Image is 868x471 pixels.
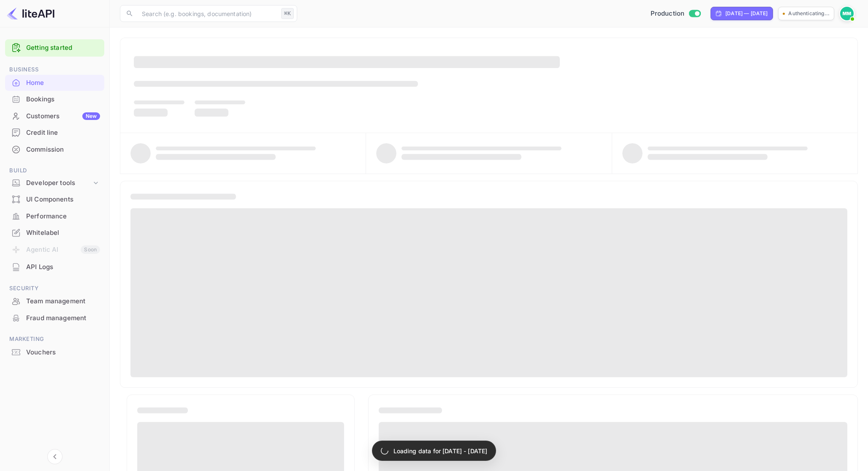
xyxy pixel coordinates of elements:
[26,95,100,104] div: Bookings
[5,310,104,326] a: Fraud management
[840,7,854,20] img: Max Morganroth
[5,208,104,225] div: Performance
[5,125,104,140] a: Credit line
[7,7,54,20] img: LiteAPI logo
[5,39,104,57] div: Getting started
[26,43,100,53] a: Getting started
[5,225,104,241] div: Whitelabel
[5,108,104,124] a: CustomersNew
[26,112,100,121] div: Customers
[5,125,104,141] div: Credit line
[5,108,104,125] div: CustomersNew
[47,449,62,464] button: Collapse navigation
[5,335,104,344] span: Marketing
[5,191,104,208] div: UI Components
[788,10,830,17] p: Authenticating...
[26,128,100,138] div: Credit line
[393,446,488,455] p: Loading data for [DATE] - [DATE]
[26,212,100,221] div: Performance
[281,8,294,19] div: ⌘K
[5,65,104,74] span: Business
[26,145,100,155] div: Commission
[82,112,100,120] div: New
[5,284,104,293] span: Security
[5,75,104,90] a: Home
[5,259,104,275] div: API Logs
[26,313,100,323] div: Fraud management
[26,297,100,306] div: Team management
[26,195,100,204] div: UI Components
[711,7,773,20] div: Click to change the date range period
[5,91,104,108] div: Bookings
[26,78,100,88] div: Home
[137,5,278,22] input: Search (e.g. bookings, documentation)
[647,9,704,19] div: Switch to Sandbox mode
[26,178,92,188] div: Developer tools
[5,208,104,224] a: Performance
[5,225,104,240] a: Whitelabel
[5,166,104,175] span: Build
[5,142,104,158] div: Commission
[5,344,104,360] a: Vouchers
[5,191,104,207] a: UI Components
[5,142,104,157] a: Commission
[26,262,100,272] div: API Logs
[5,293,104,309] a: Team management
[26,348,100,357] div: Vouchers
[5,344,104,361] div: Vouchers
[5,75,104,91] div: Home
[5,176,104,191] div: Developer tools
[725,10,768,17] div: [DATE] — [DATE]
[5,259,104,275] a: API Logs
[26,228,100,238] div: Whitelabel
[5,310,104,327] div: Fraud management
[5,293,104,310] div: Team management
[5,91,104,107] a: Bookings
[651,9,685,19] span: Production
